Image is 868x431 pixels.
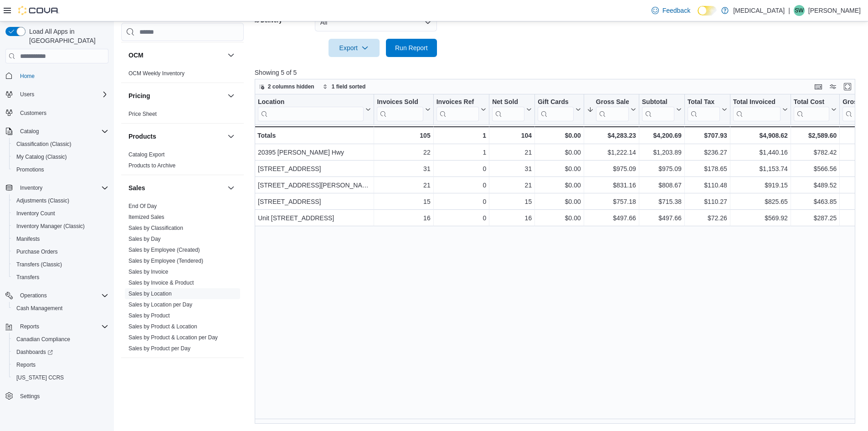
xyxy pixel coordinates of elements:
[258,98,371,121] button: Location
[334,39,374,57] span: Export
[20,292,47,299] span: Operations
[16,197,69,204] span: Adjustments (Classic)
[255,81,318,92] button: 2 columns hidden
[794,130,837,141] div: $2,589.60
[16,305,62,312] span: Cash Management
[436,98,478,107] div: Invoices Ref
[733,98,781,121] div: Total Invoiced
[128,235,161,243] span: Sales by Day
[20,109,46,117] span: Customers
[436,163,486,174] div: 0
[538,130,581,141] div: $0.00
[13,208,108,219] span: Inventory Count
[688,130,727,141] div: $707.93
[128,312,170,319] a: Sales by Product
[20,128,39,135] span: Catalog
[2,106,112,119] button: Customers
[2,289,112,302] button: Operations
[587,130,636,141] div: $4,283.23
[121,201,244,358] div: Sales
[642,98,674,121] div: Subtotal
[16,182,108,193] span: Inventory
[795,5,803,16] span: SW
[794,98,829,107] div: Total Cost
[258,147,371,158] div: 20395 [PERSON_NAME] Hwy
[18,6,59,15] img: Cova
[13,195,108,206] span: Adjustments (Classic)
[16,274,39,281] span: Transfers
[258,180,371,191] div: [STREET_ADDRESS][PERSON_NAME]
[128,151,164,158] a: Catalog Export
[329,39,380,57] button: Export
[128,91,224,100] button: Pricing
[808,5,861,16] p: [PERSON_NAME]
[794,98,829,121] div: Total Cost
[16,235,40,243] span: Manifests
[16,361,36,369] span: Reports
[377,130,430,141] div: 105
[386,39,437,57] button: Run Report
[16,390,108,402] span: Settings
[16,166,44,173] span: Promotions
[587,98,636,121] button: Gross Sales
[13,208,59,219] a: Inventory Count
[492,130,532,141] div: 104
[2,320,112,333] button: Reports
[128,203,157,210] span: End Of Day
[255,68,862,77] p: Showing 5 of 5
[16,71,38,82] a: Home
[648,1,694,20] a: Feedback
[688,163,727,174] div: $178.65
[16,223,85,230] span: Inventory Manager (Classic)
[688,98,720,107] div: Total Tax
[698,16,698,16] span: Dark Mode
[13,139,75,150] a: Classification (Classic)
[9,371,112,384] button: [US_STATE] CCRS
[13,359,39,370] a: Reports
[20,393,40,400] span: Settings
[128,269,168,275] a: Sales by Invoice
[492,213,532,223] div: 16
[642,130,682,141] div: $4,200.69
[128,162,175,169] a: Products to Archive
[733,147,788,158] div: $1,440.16
[128,323,197,330] span: Sales by Product & Location
[16,153,67,161] span: My Catalog (Classic)
[128,91,150,100] h3: Pricing
[16,89,108,100] span: Users
[9,233,112,245] button: Manifests
[642,98,674,107] div: Subtotal
[258,213,371,223] div: Unit [STREET_ADDRESS]
[2,182,112,194] button: Inventory
[9,346,112,358] a: Dashboards
[121,149,244,175] div: Products
[395,43,428,52] span: Run Report
[16,391,43,402] a: Settings
[128,334,218,341] a: Sales by Product & Location per Day
[596,98,629,121] div: Gross Sales
[226,50,236,61] button: OCM
[16,182,46,193] button: Inventory
[9,207,112,220] button: Inventory Count
[9,245,112,258] button: Purchase Orders
[9,302,112,315] button: Cash Management
[20,184,42,192] span: Inventory
[258,98,364,121] div: Location
[794,147,837,158] div: $782.42
[587,147,636,158] div: $1,222.14
[13,151,108,162] span: My Catalog (Classic)
[9,333,112,346] button: Canadian Compliance
[128,345,190,352] span: Sales by Product per Day
[794,196,837,207] div: $463.85
[642,98,682,121] button: Subtotal
[121,109,244,123] div: Pricing
[9,151,112,163] button: My Catalog (Classic)
[13,347,56,358] a: Dashboards
[257,130,371,141] div: Totals
[794,180,837,191] div: $489.52
[698,6,717,16] input: Dark Mode
[226,90,236,101] button: Pricing
[688,213,727,223] div: $72.26
[642,180,682,191] div: $808.67
[128,268,168,275] span: Sales by Invoice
